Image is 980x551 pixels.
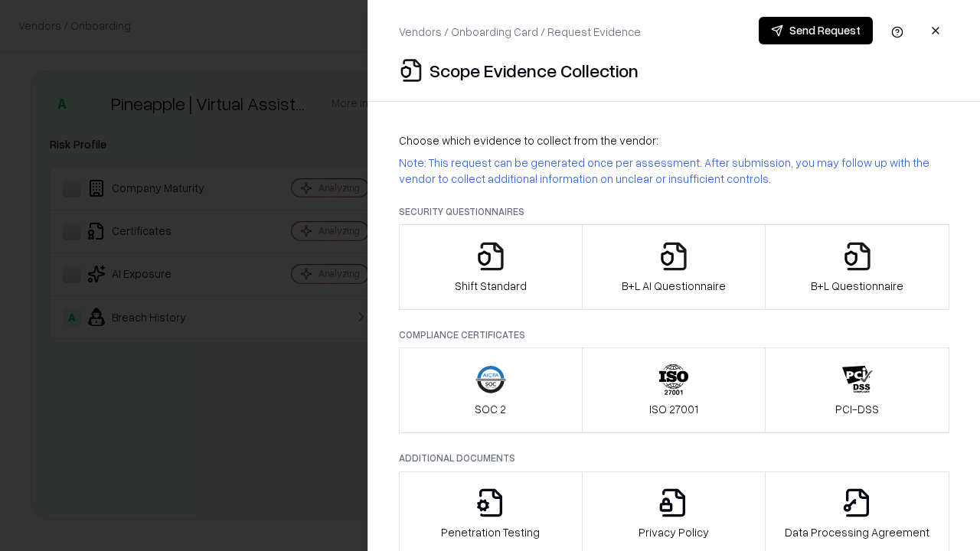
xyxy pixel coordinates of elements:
p: Shift Standard [455,278,527,294]
p: SOC 2 [475,401,506,417]
button: B+L AI Questionnaire [582,224,766,310]
p: Data Processing Agreement [785,524,929,540]
p: Compliance Certificates [399,328,949,341]
p: Vendors / Onboarding Card / Request Evidence [399,24,641,40]
button: PCI-DSS [765,347,949,433]
p: ISO 27001 [649,401,698,417]
p: Security Questionnaires [399,205,949,218]
button: ISO 27001 [582,347,766,433]
button: Send Request [759,17,873,44]
p: B+L AI Questionnaire [622,278,726,294]
p: Additional Documents [399,452,949,465]
p: Note: This request can be generated once per assessment. After submission, you may follow up with... [399,155,949,187]
p: B+L Questionnaire [811,278,903,294]
p: Scope Evidence Collection [430,58,639,83]
button: SOC 2 [399,347,583,433]
p: Choose which evidence to collect from the vendor: [399,132,949,148]
p: Penetration Testing [441,524,540,540]
button: Shift Standard [399,224,583,310]
p: Privacy Policy [639,524,709,540]
p: PCI-DSS [835,401,879,417]
button: B+L Questionnaire [765,224,949,310]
